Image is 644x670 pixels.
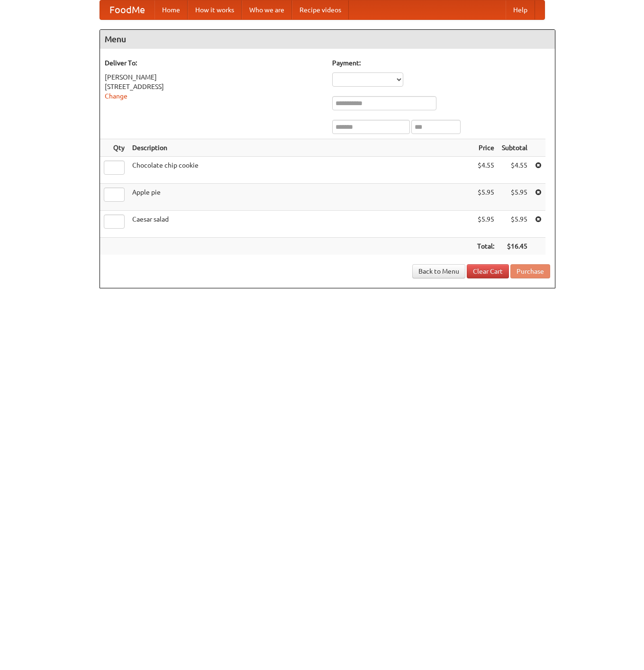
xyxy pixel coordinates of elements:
[188,0,242,19] a: How it works
[473,157,498,184] td: $4.55
[498,184,531,211] td: $5.95
[105,92,127,100] a: Change
[473,238,498,255] th: Total:
[292,0,349,19] a: Recipe videos
[506,0,535,19] a: Help
[473,139,498,157] th: Price
[473,211,498,238] td: $5.95
[105,58,323,68] h5: Deliver To:
[128,184,473,211] td: Apple pie
[100,139,128,157] th: Qty
[467,264,509,278] a: Clear Cart
[105,72,323,82] div: [PERSON_NAME]
[105,82,323,91] div: [STREET_ADDRESS]
[412,264,465,278] a: Back to Menu
[128,211,473,238] td: Caesar salad
[154,0,188,19] a: Home
[128,157,473,184] td: Chocolate chip cookie
[332,58,550,68] h5: Payment:
[128,139,473,157] th: Description
[242,0,292,19] a: Who we are
[473,184,498,211] td: $5.95
[498,211,531,238] td: $5.95
[100,30,555,49] h4: Menu
[498,139,531,157] th: Subtotal
[510,264,550,278] button: Purchase
[498,238,531,255] th: $16.45
[498,157,531,184] td: $4.55
[100,0,154,19] a: FoodMe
